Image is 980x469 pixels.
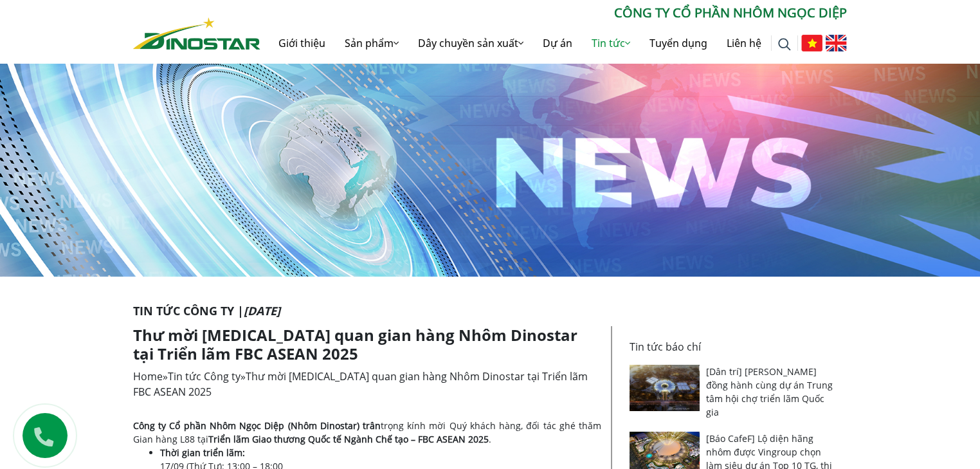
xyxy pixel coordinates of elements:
img: Tiếng Việt [801,35,822,51]
img: English [826,35,847,51]
a: Giới thiệu [269,23,335,64]
img: [Dân trí] Nhôm Ngọc Diệp đồng hành cùng dự án Trung tâm hội chợ triển lãm Quốc gia [630,365,700,411]
img: search [778,38,791,51]
a: [Dân trí] [PERSON_NAME] đồng hành cùng dự án Trung tâm hội chợ triển lãm Quốc gia [706,365,833,418]
a: Tin tức Công ty [168,369,240,383]
a: Home [133,369,163,383]
a: Tuyển dụng [640,23,717,64]
a: Sản phẩm [335,23,408,64]
span: Thư mời [MEDICAL_DATA] quan gian hàng Nhôm Dinostar tại Triển lãm FBC ASEAN 2025 [133,369,588,399]
img: Nhôm Dinostar [133,17,260,50]
i: [DATE] [244,303,280,318]
strong: Triển lãm Giao thương Quốc tế Ngành Chế tạo – FBC ASEAN 2025 [208,433,489,445]
span: » » [133,369,588,399]
h1: Thư mời [MEDICAL_DATA] quan gian hàng Nhôm Dinostar tại Triển lãm FBC ASEAN 2025 [133,326,601,363]
p: Tin tức Công ty | [133,302,847,320]
strong: Công ty Cổ phần Nhôm Ngọc Diệp (Nhôm Dinostar) trân [133,419,381,432]
p: CÔNG TY CỔ PHẦN NHÔM NGỌC DIỆP [260,3,847,23]
div: trọng kính mời Quý khách hàng, đối tác ghé thăm Gian hàng L88 tại . [133,419,601,446]
a: Dự án [533,23,582,64]
a: Liên hệ [717,23,771,64]
strong: Thời gian triển lãm: [160,446,245,459]
p: Tin tức báo chí [630,339,839,354]
a: Tin tức [582,23,640,64]
a: Dây chuyền sản xuất [408,23,533,64]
